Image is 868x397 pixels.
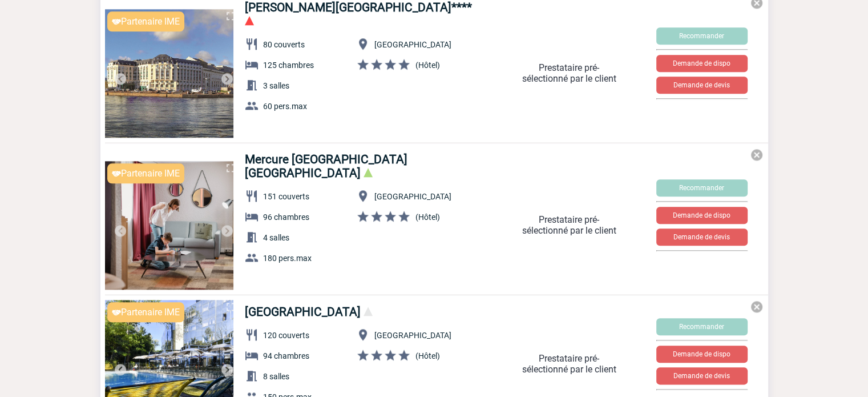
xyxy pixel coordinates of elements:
p: Prestataire pré-sélectionné par le client [519,214,620,236]
button: Demande de devis [656,228,748,246]
button: Demande de devis [656,77,748,94]
button: Demande de dispo [656,55,748,72]
span: 4 salles [263,233,289,242]
a: Vous êtes sur le point de supprimer ce prestataire de votre sélection. Souhaitez-vous confirmer c... [750,148,764,164]
span: 125 chambres [263,61,314,70]
div: Partenaire IME [107,302,184,322]
p: Prestataire pré-sélectionné par le client [519,353,620,375]
img: partnaire IME [112,310,121,315]
span: 60 pers.max [263,102,307,111]
span: 180 pers.max [263,254,312,263]
span: Risque moyen [364,307,373,316]
button: Recommander [656,179,748,197]
span: [GEOGRAPHIC_DATA] [374,331,451,340]
a: [PERSON_NAME][GEOGRAPHIC_DATA]**** [245,1,472,14]
span: 80 couverts [263,40,305,49]
span: Risque faible [364,168,373,177]
span: [GEOGRAPHIC_DATA] [374,192,451,201]
p: Prestataire pré-sélectionné par le client [519,62,620,84]
span: 151 couverts [263,192,309,201]
img: partnaire IME [112,171,121,177]
span: 94 chambres [263,351,309,360]
a: Mercure [GEOGRAPHIC_DATA] [GEOGRAPHIC_DATA] [245,153,407,180]
div: Partenaire IME [107,163,184,183]
a: Vous êtes sur le point de supprimer ce prestataire de votre sélection. Souhaitez-vous confirmer c... [750,300,764,316]
span: (Hôtel) [415,61,440,70]
a: [GEOGRAPHIC_DATA] [245,305,361,319]
span: (Hôtel) [415,351,440,360]
button: Demande de dispo [656,346,748,363]
img: 1.jpg [105,9,233,138]
span: (Hôtel) [415,212,440,222]
span: 8 salles [263,372,289,381]
button: Recommander [656,27,748,45]
img: baseline_location_on_white_24dp-b.png [356,37,370,51]
img: baseline_location_on_white_24dp-b.png [356,328,370,342]
button: Recommander [656,318,748,335]
button: Demande de devis [656,367,748,384]
img: partnaire IME [112,19,121,25]
span: [GEOGRAPHIC_DATA] [374,40,451,49]
span: 3 salles [263,81,289,90]
img: 1.jpg [105,161,233,290]
span: 120 couverts [263,331,309,340]
span: 96 chambres [263,212,309,222]
span: Risque très élevé [245,16,254,25]
button: Demande de dispo [656,207,748,224]
img: baseline_location_on_white_24dp-b.png [356,189,370,203]
div: Partenaire IME [107,11,184,31]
